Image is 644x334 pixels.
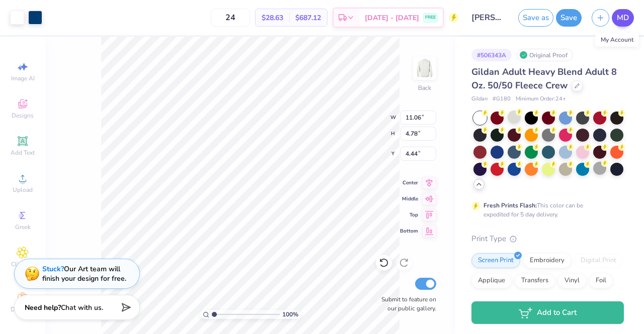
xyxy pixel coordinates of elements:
[400,228,418,235] span: Bottom
[11,149,35,157] span: Add Text
[42,264,126,283] div: Our Art team will finish your design for free.
[471,49,512,61] div: # 506343A
[471,233,624,245] div: Print Type
[518,9,553,27] button: Save as
[12,112,34,120] span: Designs
[617,12,629,24] span: MD
[418,83,431,92] div: Back
[471,273,512,288] div: Applique
[365,13,419,23] span: [DATE] - [DATE]
[523,253,571,268] div: Embroidery
[516,95,566,103] span: Minimum Order: 24 +
[612,9,634,27] a: MD
[556,9,582,27] button: Save
[471,95,488,103] span: Gildan
[558,273,586,288] div: Vinyl
[400,179,418,186] span: Center
[471,66,617,91] span: Gildan Adult Heavy Blend Adult 8 Oz. 50/50 Fleece Crew
[589,273,613,288] div: Foil
[515,273,555,288] div: Transfers
[574,253,623,268] div: Digital Print
[484,201,607,219] div: This color can be expedited for 5 day delivery.
[5,260,40,276] span: Clipart & logos
[415,58,435,78] img: Back
[13,186,33,194] span: Upload
[282,310,298,319] span: 100 %
[11,305,35,313] span: Decorate
[464,8,513,28] input: Untitled Design
[471,253,520,268] div: Screen Print
[425,14,436,21] span: FREE
[211,9,250,27] input: – –
[262,13,283,23] span: $28.63
[484,201,537,209] strong: Fresh Prints Flash:
[595,33,639,47] div: My Account
[493,95,511,103] span: # G180
[42,264,64,274] strong: Stuck?
[15,223,31,231] span: Greek
[400,195,418,202] span: Middle
[61,303,103,312] span: Chat with us.
[295,13,321,23] span: $687.12
[25,303,61,312] strong: Need help?
[517,49,573,61] div: Original Proof
[376,295,436,313] label: Submit to feature on our public gallery.
[11,74,35,82] span: Image AI
[400,211,418,218] span: Top
[471,301,624,324] button: Add to Cart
